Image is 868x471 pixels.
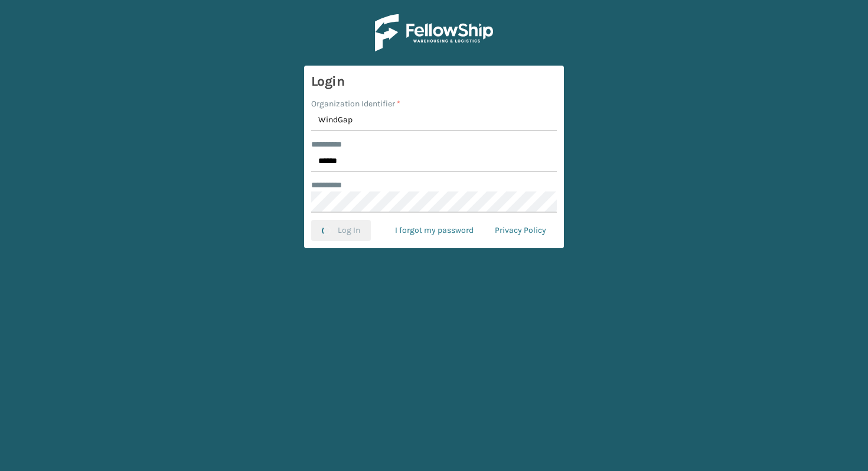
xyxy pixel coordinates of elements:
[484,220,557,241] a: Privacy Policy
[311,220,371,241] button: Log In
[311,98,400,110] label: Organization Identifier
[375,14,493,51] img: Logo
[384,220,484,241] a: I forgot my password
[311,73,557,90] h3: Login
